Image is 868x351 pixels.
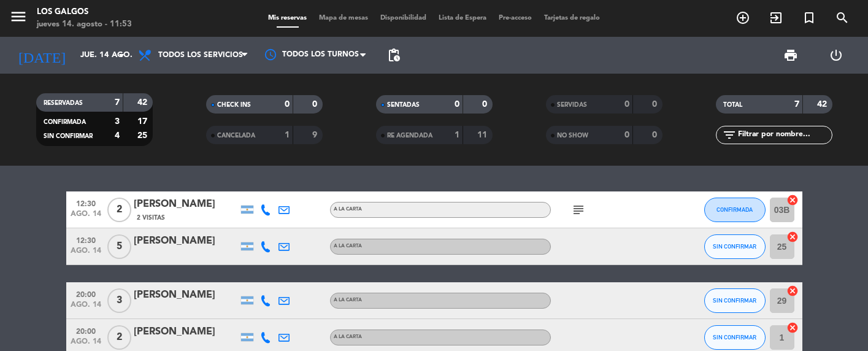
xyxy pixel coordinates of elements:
[652,131,659,139] strong: 0
[9,7,28,30] button: menu
[9,7,28,26] i: menu
[786,231,799,243] i: cancel
[386,48,401,63] span: pending_actions
[624,100,629,109] strong: 0
[71,210,101,224] span: ago. 14
[794,100,799,109] strong: 7
[285,100,290,109] strong: 0
[713,243,756,250] span: SIN CONFIRMAR
[334,207,362,212] span: A LA CARTA
[704,288,766,313] button: SIN CONFIRMAR
[313,15,374,21] span: Mapa de mesas
[312,100,320,109] strong: 0
[262,15,313,21] span: Mis reservas
[158,51,243,60] span: Todos los servicios
[137,213,165,223] span: 2 Visitas
[387,133,432,139] span: RE AGENDADA
[217,102,251,108] span: CHECK INS
[786,194,799,206] i: cancel
[107,288,131,313] span: 3
[737,128,832,142] input: Filtrar por nombre...
[455,100,459,109] strong: 0
[44,100,83,106] span: RESERVADAS
[769,10,783,25] i: exit_to_app
[334,298,362,303] span: A LA CARTA
[334,334,362,339] span: A LA CARTA
[713,297,756,304] span: SIN CONFIRMAR
[704,234,766,259] button: SIN CONFIRMAR
[493,15,538,21] span: Pre-acceso
[387,102,420,108] span: SENTADAS
[704,198,766,222] button: CONFIRMADA
[71,323,101,337] span: 20:00
[44,119,86,125] span: CONFIRMADA
[374,15,432,21] span: Disponibilidad
[802,10,816,25] i: turned_in_not
[115,131,120,140] strong: 4
[71,287,101,301] span: 20:00
[134,196,238,212] div: [PERSON_NAME]
[134,324,238,340] div: [PERSON_NAME]
[813,37,859,74] div: LOG OUT
[134,233,238,249] div: [PERSON_NAME]
[571,202,586,217] i: subject
[115,98,120,107] strong: 7
[71,247,101,261] span: ago. 14
[624,131,629,139] strong: 0
[713,334,756,341] span: SIN CONFIRMAR
[107,198,131,222] span: 2
[722,128,737,142] i: filter_list
[71,233,101,247] span: 12:30
[334,244,362,249] span: A LA CARTA
[137,117,150,126] strong: 17
[312,131,320,139] strong: 9
[704,325,766,350] button: SIN CONFIRMAR
[735,10,750,25] i: add_circle_outline
[114,48,129,63] i: arrow_drop_down
[285,131,290,139] strong: 1
[432,15,493,21] span: Lista de Espera
[37,18,132,31] div: jueves 14. agosto - 11:53
[482,100,490,109] strong: 0
[723,102,742,108] span: TOTAL
[37,6,132,18] div: Los Galgos
[137,131,150,140] strong: 25
[786,322,799,334] i: cancel
[44,133,93,139] span: SIN CONFIRMAR
[477,131,490,139] strong: 11
[557,102,587,108] span: SERVIDAS
[835,10,850,25] i: search
[829,48,843,63] i: power_settings_new
[107,234,131,259] span: 5
[71,301,101,315] span: ago. 14
[9,42,74,69] i: [DATE]
[455,131,459,139] strong: 1
[115,117,120,126] strong: 3
[557,133,588,139] span: NO SHOW
[716,206,753,213] span: CONFIRMADA
[817,100,829,109] strong: 42
[137,98,150,107] strong: 42
[71,196,101,210] span: 12:30
[538,15,606,21] span: Tarjetas de regalo
[783,48,798,63] span: print
[217,133,255,139] span: CANCELADA
[786,285,799,297] i: cancel
[134,287,238,303] div: [PERSON_NAME]
[107,325,131,350] span: 2
[652,100,659,109] strong: 0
